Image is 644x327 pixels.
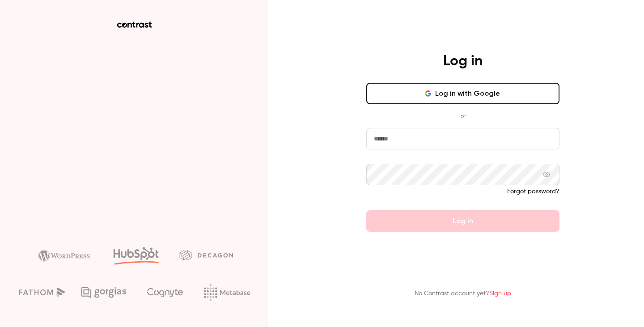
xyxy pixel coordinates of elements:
[366,83,559,104] button: Log in with Google
[456,111,470,121] span: or
[507,188,559,195] a: Forgot password?
[179,250,233,260] img: decagon
[415,289,511,298] p: No Contrast account yet?
[489,290,511,297] a: Sign up
[443,52,483,70] h4: Log in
